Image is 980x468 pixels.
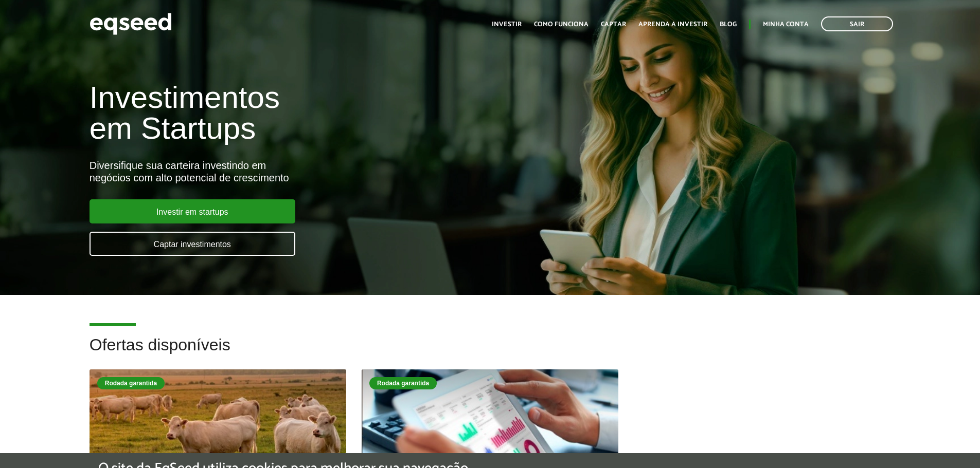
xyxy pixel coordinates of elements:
[369,377,437,389] div: Rodada garantida
[90,159,564,184] div: Diversifique sua carteira investindo em negócios com alto potencial de crescimento
[90,10,172,38] img: EqSeed
[492,21,522,28] a: Investir
[601,21,626,28] a: Captar
[90,336,891,369] h2: Ofertas disponíveis
[763,21,809,28] a: Minha conta
[821,16,893,31] a: Sair
[720,21,737,28] a: Blog
[534,21,589,28] a: Como funciona
[90,82,564,144] h1: Investimentos em Startups
[90,232,295,256] a: Captar investimentos
[97,377,165,389] div: Rodada garantida
[638,21,707,28] a: Aprenda a investir
[90,199,295,223] a: Investir em startups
